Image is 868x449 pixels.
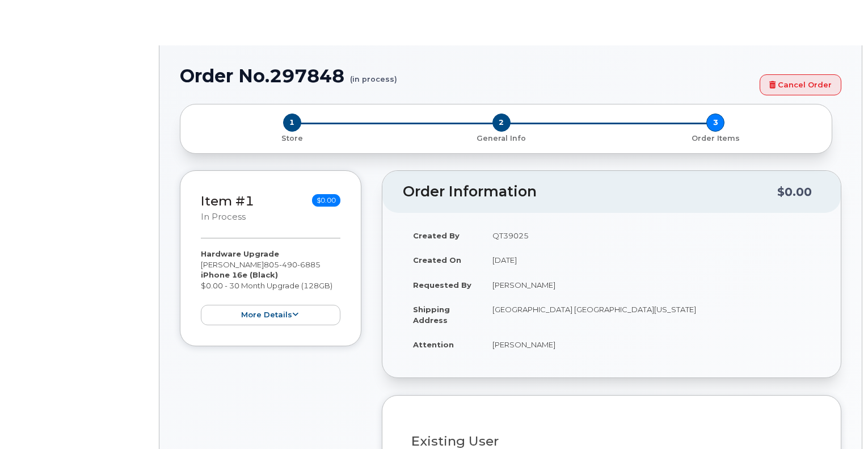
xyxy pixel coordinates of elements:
small: in process [201,212,246,222]
span: 805 [264,260,321,269]
span: 490 [279,260,297,269]
strong: Created On [413,255,461,265]
a: 1 Store [189,132,394,144]
span: 2 [492,114,511,132]
td: QT39025 [482,223,820,248]
a: Cancel Order [760,74,841,95]
strong: Requested By [413,280,471,289]
td: [GEOGRAPHIC_DATA] [GEOGRAPHIC_DATA][US_STATE] [482,297,820,332]
a: Item #1 [201,193,254,209]
span: 6885 [297,260,321,269]
p: Store [194,133,390,144]
td: [PERSON_NAME] [482,272,820,297]
span: 1 [283,114,301,132]
small: (in process) [350,66,397,83]
a: 2 General Info [394,132,608,144]
span: $0.00 [312,194,340,207]
h3: Existing User [411,434,812,448]
h2: Order Information [403,184,777,200]
h1: Order No.297848 [180,66,754,86]
td: [DATE] [482,247,820,272]
td: [PERSON_NAME] [482,332,820,357]
div: [PERSON_NAME] $0.00 - 30 Month Upgrade (128GB) [201,249,340,325]
button: more details [201,305,340,326]
strong: Attention [413,340,454,349]
p: General Info [399,133,604,144]
strong: Shipping Address [413,305,450,325]
strong: Hardware Upgrade [201,249,279,258]
strong: iPhone 16e (Black) [201,270,278,279]
div: $0.00 [777,181,812,203]
strong: Created By [413,231,460,240]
